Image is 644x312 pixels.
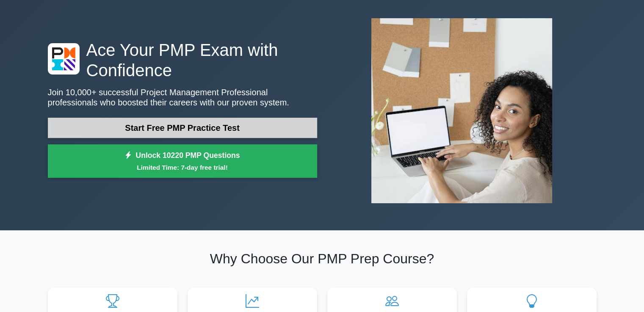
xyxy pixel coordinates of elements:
small: Limited Time: 7-day free trial! [58,163,307,172]
a: Unlock 10220 PMP QuestionsLimited Time: 7-day free trial! [48,144,317,178]
h2: Why Choose Our PMP Prep Course? [48,251,597,267]
a: Start Free PMP Practice Test [48,118,317,138]
h1: Ace Your PMP Exam with Confidence [48,40,317,80]
p: Join 10,000+ successful Project Management Professional professionals who boosted their careers w... [48,87,317,108]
